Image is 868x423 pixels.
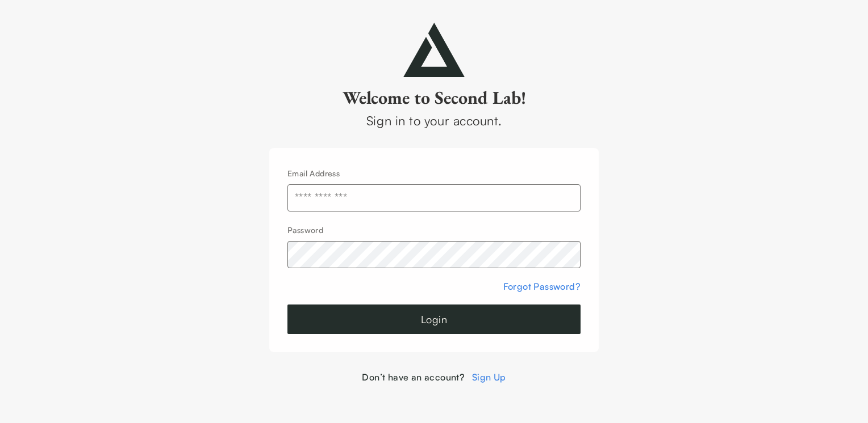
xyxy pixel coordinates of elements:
button: Login [287,304,581,334]
div: Sign in to your account. [269,111,599,130]
label: Password [287,225,323,235]
div: Don’t have an account? [269,370,599,384]
label: Email Address [287,168,340,178]
h2: Welcome to Second Lab! [269,86,599,109]
a: Forgot Password? [503,281,581,292]
img: secondlab-logo [403,23,465,77]
a: Sign Up [472,371,506,383]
